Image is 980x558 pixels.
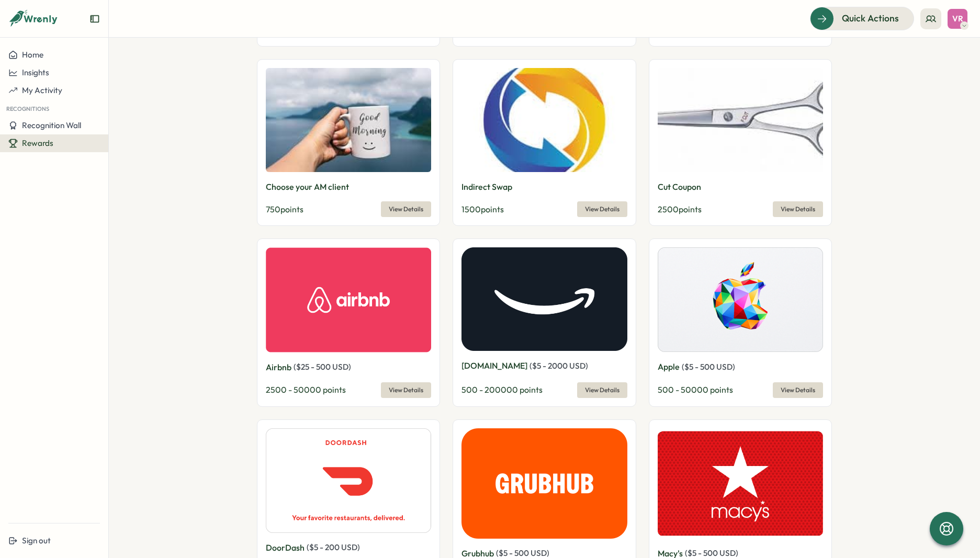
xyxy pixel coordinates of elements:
button: View Details [577,382,627,398]
img: DoorDash [266,428,432,533]
button: View Details [381,382,431,398]
img: Cut Coupon [658,68,824,172]
img: Grubhub [461,428,627,539]
button: Quick Actions [810,7,914,30]
img: Macy's [658,428,824,539]
span: 750 points [266,204,303,214]
span: ( $ 5 - 500 USD ) [685,548,738,558]
span: Home [22,50,43,60]
span: 2500 points [658,204,702,214]
span: View Details [389,202,423,217]
span: VR [952,14,963,23]
span: Sign out [22,536,51,545]
span: View Details [585,202,619,217]
span: ( $ 5 - 200 USD ) [307,542,360,552]
p: Apple [658,360,680,373]
span: 1500 points [461,204,504,214]
button: View Details [773,201,823,217]
img: Indirect Swap [461,68,627,172]
span: Quick Actions [842,12,899,25]
span: Insights [22,67,49,77]
button: View Details [773,382,823,398]
p: Indirect Swap [461,180,512,193]
p: Choose your AM client [266,180,349,193]
button: VR [948,9,967,29]
span: ( $ 25 - 500 USD ) [294,362,351,372]
span: ( $ 5 - 2000 USD ) [530,361,588,371]
button: View Details [577,201,627,217]
span: My Activity [22,85,62,95]
span: View Details [781,383,815,397]
span: ( $ 5 - 500 USD ) [496,548,549,558]
span: View Details [585,383,619,397]
span: 500 - 50000 points [658,384,733,395]
p: Cut Coupon [658,180,701,193]
p: Airbnb [266,361,291,374]
span: 2500 - 50000 points [266,384,346,395]
img: Choose your AM client [266,68,432,172]
p: [DOMAIN_NAME] [461,359,527,372]
p: DoorDash [266,541,305,554]
img: Apple [658,247,824,352]
span: 500 - 200000 points [461,384,543,395]
button: View Details [381,201,431,217]
span: Recognition Wall [22,120,81,130]
img: Airbnb [266,247,432,352]
button: Expand sidebar [89,14,100,24]
span: View Details [389,383,423,397]
img: Amazon.com [461,247,627,351]
span: View Details [781,202,815,217]
span: ( $ 5 - 500 USD ) [682,362,735,372]
span: Rewards [22,138,53,148]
